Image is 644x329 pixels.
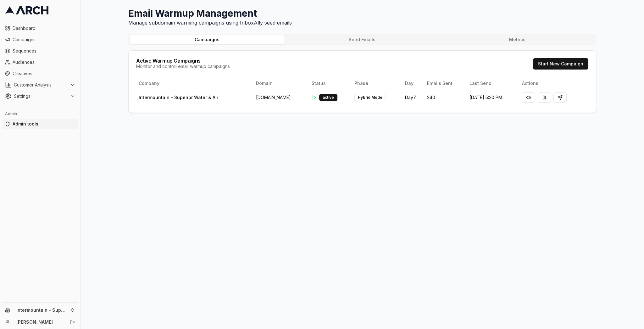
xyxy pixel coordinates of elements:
[519,77,588,90] th: Actions
[402,90,425,105] td: Day 7
[425,77,467,90] th: Emails Sent
[13,59,75,65] span: Audiences
[136,63,230,70] div: Monitor and control email warmup campaigns
[3,69,78,79] a: Creatives
[3,91,78,101] button: Settings
[128,8,596,19] h1: Email Warmup Management
[3,57,78,67] a: Audiences
[13,25,75,31] span: Dashboard
[319,94,337,101] div: active
[13,70,75,77] span: Creatives
[128,19,596,26] p: Manage subdomain warming campaigns using InboxAlly seed emails
[13,36,75,43] span: Campaigns
[16,307,68,313] span: Intermountain - Superior Water & Air
[14,93,68,99] span: Settings
[402,77,425,90] th: Day
[3,109,78,119] div: Admin
[533,58,588,70] button: Start New Campaign
[68,318,77,326] button: Log out
[440,35,595,44] button: Metrics
[467,90,519,105] td: [DATE] 5:20 PM
[352,77,402,90] th: Phase
[3,46,78,56] a: Sequences
[14,82,68,88] span: Customer Analysis
[16,319,63,325] a: [PERSON_NAME]
[136,77,253,90] th: Company
[3,80,78,90] button: Customer Analysis
[425,90,467,105] td: 240
[3,305,78,315] button: Intermountain - Superior Water & Air
[130,35,285,44] button: Campaigns
[253,90,309,105] td: [DOMAIN_NAME]
[467,77,519,90] th: Last Send
[3,119,78,129] a: Admin tools
[136,58,230,63] div: Active Warmup Campaigns
[253,77,309,90] th: Domain
[13,48,75,54] span: Sequences
[3,35,78,45] a: Campaigns
[13,121,75,127] span: Admin tools
[285,35,440,44] button: Seed Emails
[136,90,253,105] td: Intermountain - Superior Water & Air
[354,94,386,101] div: Hybrid Mode
[3,23,78,33] a: Dashboard
[309,77,352,90] th: Status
